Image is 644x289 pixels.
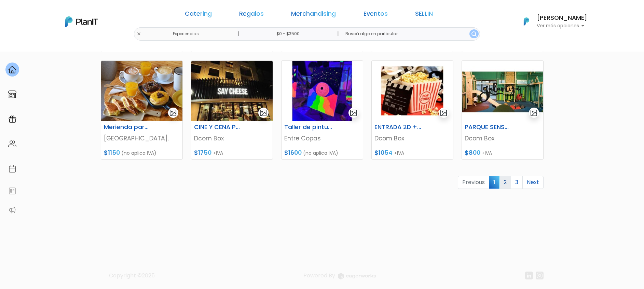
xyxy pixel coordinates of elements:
span: $1150 [104,149,120,157]
img: search_button-432b6d5273f82d61273b3651a40e1bd1b912527efae98b1b7a1b2c0702e16a8d.svg [471,31,477,37]
p: Dcom Box [374,134,450,143]
img: thumb_image__copia___copia_-Photoroom__6_.jpg [372,61,453,121]
span: $1750 [194,149,211,157]
a: Catering [185,11,212,19]
img: PlanIt Logo [65,16,98,27]
img: home-e721727adea9d79c4d83392d1f703f7f8bce08238fde08b1acbfd93340b81755.svg [8,66,16,74]
img: linkedin-cc7d2dbb1a16aff8e18f147ffe980d30ddd5d9e01409788280e63c91fc390ff4.svg [525,272,533,279]
span: ¡Escríbenos! [36,104,104,111]
span: +IVA [394,150,404,156]
img: PlanIt Logo [519,14,534,29]
i: send [116,102,130,111]
h6: CINE Y CENA PARA 2 [190,124,246,131]
img: instagram-7ba2a2629254302ec2a9470e65da5de918c9f3c9a63008f8abed3140a32961bf.svg [536,272,544,279]
a: Next [522,176,544,189]
p: | [237,30,239,38]
a: gallery-light ENTRADA 2D + POP + REFRESCO Dcom Box $1054 +IVA [371,60,453,160]
a: gallery-light Taller de pintura fluorecente Entre Copas $1600 (no aplica IVA) [281,60,363,160]
a: 2 [499,176,511,189]
img: thumb_image__copia___copia_-Photoroom__9_.jpg [462,61,543,121]
img: thumb_image__copia___copia_-Photoroom__1_.jpg [282,61,363,121]
i: insert_emoticon [104,102,116,111]
img: feedback-78b5a0c8f98aac82b08bfc38622c3050aee476f2c9584af64705fc4e61158814.svg [8,187,16,195]
span: (no aplica IVA) [121,150,156,156]
img: close-6986928ebcb1d6c9903e3b54e860dbc4d054630f23adef3a32610726dff6a82b.svg [137,32,141,36]
p: [GEOGRAPHIC_DATA]. [104,134,180,143]
span: $1600 [284,149,302,157]
img: calendar-87d922413cdce8b2cf7b7f5f62616a5cf9e4887200fb71536465627b3292af00.svg [8,165,16,173]
span: +IVA [482,150,492,156]
span: (no aplica IVA) [303,150,338,156]
a: Regalos [239,11,264,19]
img: user_04fe99587a33b9844688ac17b531be2b.png [55,41,69,55]
img: gallery-light [169,109,177,117]
img: user_d58e13f531133c46cb30575f4d864daf.jpeg [62,34,76,48]
a: gallery-light Merienda para 2 [GEOGRAPHIC_DATA]. $1150 (no aplica IVA) [101,60,183,160]
a: 3 [511,176,523,189]
p: Dcom Box [465,134,540,143]
p: Dcom Box [194,134,270,143]
p: Entre Copas [284,134,360,143]
img: gallery-light [259,109,267,117]
img: thumb_1FD537C3-042E-40E4-AA1E-81BE6AC27B41.jpeg [101,61,182,121]
a: Powered By [303,272,376,285]
i: keyboard_arrow_down [106,52,116,62]
h6: Merienda para 2 [100,124,156,131]
img: partners-52edf745621dab592f3b2c58e3bca9d71375a7ef29c3b500c9f145b62cc070d4.svg [8,206,16,214]
img: people-662611757002400ad9ed0e3c099ab2801c6687ba6c219adb57efc949bc21e19d.svg [8,140,16,148]
span: $800 [465,149,480,157]
img: gallery-light [530,109,538,117]
a: SELLIN [415,11,433,19]
h6: Taller de pintura fluorecente [280,124,336,131]
button: PlanIt Logo [PERSON_NAME] Ver más opciones [515,13,587,30]
span: +IVA [213,150,223,156]
img: gallery-light [350,109,357,117]
img: campaigns-02234683943229c281be62815700db0a1741e53638e28bf9629b52c665b00959.svg [8,115,16,123]
h6: ENTRADA 2D + POP + REFRESCO [370,124,426,131]
h6: [PERSON_NAME] [537,15,587,21]
span: 1 [489,176,499,189]
a: gallery-light PARQUE SENSORIAL LAGARTIJA Dcom Box $800 +IVA [462,60,544,160]
span: J [69,41,82,55]
img: thumb_WhatsApp_Image_2024-05-31_at_10.12.15.jpeg [191,61,273,121]
img: logo_eagerworks-044938b0bf012b96b195e05891a56339191180c2d98ce7df62ca656130a436fa.svg [338,273,376,279]
a: gallery-light CINE Y CENA PARA 2 Dcom Box $1750 +IVA [191,60,273,160]
p: | [337,30,339,38]
span: translation missing: es.layouts.footer.powered_by [303,272,335,279]
p: Ya probaste PlanitGO? Vas a poder automatizarlas acciones de todo el año. Escribinos para saber más! [24,63,114,85]
span: $1054 [374,149,393,157]
a: Eventos [364,11,388,19]
img: marketplace-4ceaa7011d94191e9ded77b95e3339b90024bf715f7c57f8cf31f2d8c509eaba.svg [8,90,16,98]
strong: PLAN IT [24,55,44,61]
h6: PARQUE SENSORIAL LAGARTIJA [461,124,517,131]
img: gallery-light [440,109,448,117]
div: PLAN IT Ya probaste PlanitGO? Vas a poder automatizarlas acciones de todo el año. Escribinos para... [18,48,120,91]
a: Merchandising [291,11,336,19]
input: Buscá algo en particular.. [340,27,480,41]
p: Copyright ©2025 [109,272,155,285]
div: J [18,41,120,55]
p: Ver más opciones [537,24,587,28]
